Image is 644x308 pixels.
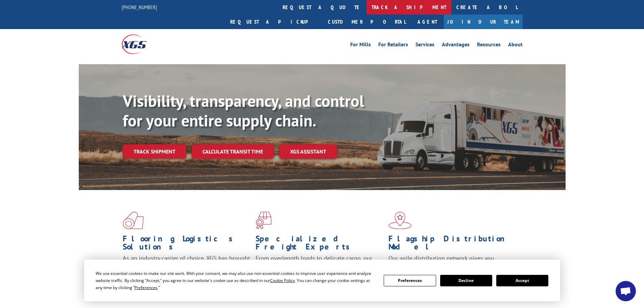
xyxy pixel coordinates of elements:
[384,275,436,286] button: Preferences
[122,4,157,10] a: [PHONE_NUMBER]
[84,260,560,301] div: Cookie Consent Prompt
[508,42,523,49] a: About
[388,254,513,270] span: Our agile distribution network gives you nationwide inventory management on demand.
[388,235,516,254] h1: Flagship Distribution Model
[388,212,412,229] img: xgs-icon-flagship-distribution-model-red
[442,42,470,49] a: Advantages
[135,285,158,290] span: Preferences
[123,254,250,278] span: As an industry carrier of choice, XGS has brought innovation and dedication to flooring logistics...
[444,15,523,29] a: Join Our Team
[378,42,408,49] a: For Retailers
[123,90,364,131] b: Visibility, transparency, and control for your entire supply chain.
[256,212,271,229] img: xgs-icon-focused-on-flooring-red
[123,212,144,229] img: xgs-icon-total-supply-chain-intelligence-red
[279,144,337,159] a: XGS ASSISTANT
[415,42,434,49] a: Services
[256,254,383,284] p: From overlength loads to delicate cargo, our experienced staff knows the best way to move your fr...
[256,235,383,254] h1: Specialized Freight Experts
[411,15,444,29] a: Agent
[225,15,323,29] a: Request a pickup
[440,275,492,286] button: Decline
[350,42,371,49] a: For Mills
[192,144,274,159] a: Calculate transit time
[323,15,411,29] a: Customer Portal
[616,281,636,301] div: Open chat
[496,275,548,286] button: Accept
[123,235,251,254] h1: Flooring Logistics Solutions
[96,270,376,291] div: We use essential cookies to make our site work. With your consent, we may also use non-essential ...
[123,144,186,159] a: Track shipment
[270,278,295,283] span: Cookie Policy
[477,42,501,49] a: Resources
